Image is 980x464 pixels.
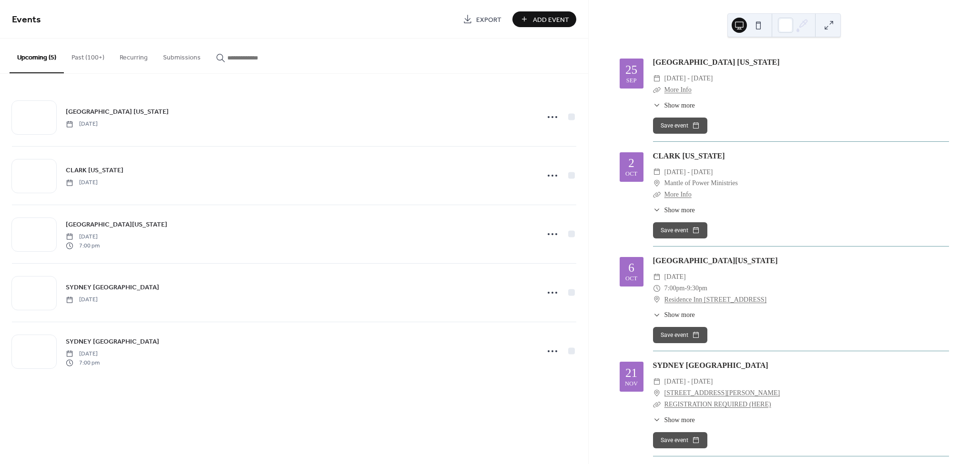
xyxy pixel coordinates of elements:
span: Show more [664,310,695,320]
span: 7:00pm [664,283,685,294]
button: ​Show more [653,415,695,425]
div: ​ [653,84,661,96]
button: Save event [653,118,707,134]
a: [GEOGRAPHIC_DATA] [US_STATE] [653,58,780,66]
span: [DATE] [66,178,98,187]
div: ​ [653,415,661,425]
div: ​ [653,271,661,283]
div: ​ [653,310,661,320]
span: [DATE] [66,350,100,358]
div: ​ [653,376,661,387]
button: Add Event [512,11,576,27]
a: [GEOGRAPHIC_DATA] [US_STATE] [66,106,169,117]
div: 25 [625,64,637,76]
span: Show more [664,415,695,425]
button: Past (100+) [64,39,112,72]
div: 21 [625,367,637,379]
button: Save event [653,222,707,238]
div: ​ [653,189,661,200]
div: Nov [625,381,638,387]
a: SYDNEY [GEOGRAPHIC_DATA] [653,361,768,369]
div: ​ [653,294,661,306]
button: Upcoming (5) [10,39,64,73]
span: Show more [664,100,695,110]
span: [DATE] [66,120,98,128]
span: [DATE] [66,296,98,304]
a: Export [456,11,509,27]
a: SYDNEY [GEOGRAPHIC_DATA] [66,336,159,347]
span: 9:30pm [687,283,707,294]
div: ​ [653,283,661,294]
span: [DATE] [664,271,686,283]
span: CLARK [US_STATE] [66,166,123,176]
a: CLARK [US_STATE] [653,152,725,160]
span: [DATE] - [DATE] [664,73,713,84]
span: SYDNEY [GEOGRAPHIC_DATA] [66,283,159,293]
span: [DATE] [66,233,100,241]
a: More Info [664,191,692,198]
span: [DATE] - [DATE] [664,376,713,387]
a: [STREET_ADDRESS][PERSON_NAME] [664,387,780,399]
a: [GEOGRAPHIC_DATA][US_STATE] [66,219,167,230]
div: ​ [653,100,661,110]
a: More Info [664,86,692,93]
div: ​ [653,399,661,410]
button: Save event [653,432,707,448]
div: [GEOGRAPHIC_DATA][US_STATE] [653,255,949,267]
span: Events [12,10,41,29]
button: ​Show more [653,100,695,110]
span: [DATE] - [DATE] [664,167,713,178]
a: REGISTRATION REQUIRED (HERE) [664,401,771,408]
div: Sep [626,78,637,84]
div: 2 [628,157,634,169]
div: Oct [625,171,637,177]
span: Mantle of Power Ministries [664,178,738,189]
div: 6 [628,262,634,274]
button: Recurring [112,39,155,72]
div: ​ [653,205,661,215]
span: Export [476,15,501,25]
span: 7:00 pm [66,358,100,367]
span: Add Event [533,15,569,25]
span: Show more [664,205,695,215]
div: ​ [653,178,661,189]
div: Oct [625,276,637,282]
span: 7:00 pm [66,241,100,250]
a: SYDNEY [GEOGRAPHIC_DATA] [66,282,159,293]
span: SYDNEY [GEOGRAPHIC_DATA] [66,337,159,347]
span: [GEOGRAPHIC_DATA][US_STATE] [66,220,167,230]
a: CLARK [US_STATE] [66,165,123,176]
div: ​ [653,167,661,178]
span: - [684,283,687,294]
button: Save event [653,327,707,343]
div: ​ [653,387,661,399]
button: Submissions [155,39,208,72]
a: Residence Inn [STREET_ADDRESS] [664,294,767,306]
span: [GEOGRAPHIC_DATA] [US_STATE] [66,107,169,117]
div: ​ [653,73,661,84]
button: ​Show more [653,310,695,320]
button: ​Show more [653,205,695,215]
